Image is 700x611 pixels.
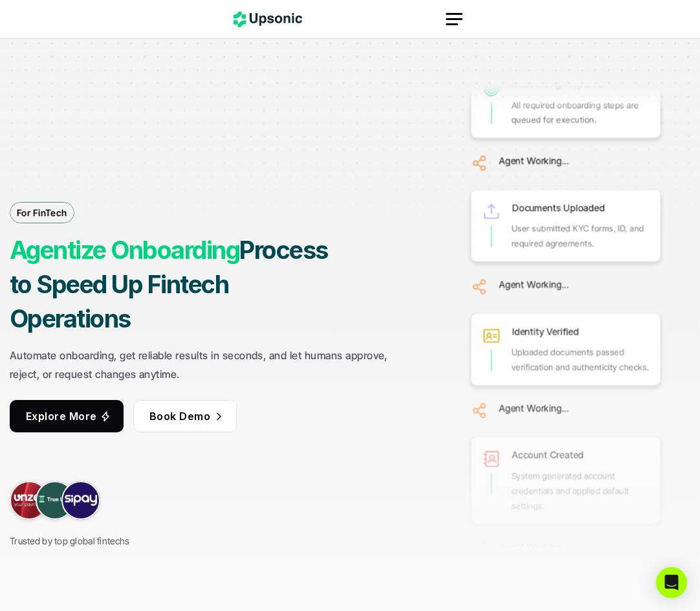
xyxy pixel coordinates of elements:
p: User submitted KYC forms, ID, and required agreements. [512,221,650,250]
div: Open Intercom Messenger [656,567,687,598]
a: Book Demo [133,400,237,432]
h6: Onboarding Prepared [512,76,602,91]
p: Book Demo [149,406,210,425]
h6: Account Created [512,447,584,462]
strong: Process to Speed Up Fintech Operations [10,235,333,333]
strong: Automate onboarding, get reliable results in seconds, and let humans approve, reject, or request ... [10,349,390,381]
h6: Documents Uploaded [512,199,605,215]
a: Explore More [10,400,124,432]
h6: Agent Working... [499,400,569,416]
p: Uploaded documents passed verification and authenticity checks. [512,344,650,374]
p: All required onboarding steps are queued for execution. [512,97,650,127]
p: System generated account credentials and applied default settings. [512,468,650,513]
h6: Identity Verified [512,323,579,339]
p: Trusted by top global fintechs [10,533,129,549]
h6: Agent Working... [499,153,569,168]
h6: Agent Working... [499,539,569,554]
p: Explore More [26,406,97,425]
strong: Agentize Onboarding [10,235,239,265]
p: For FinTech [17,206,67,219]
h6: Agent Working... [499,276,569,292]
